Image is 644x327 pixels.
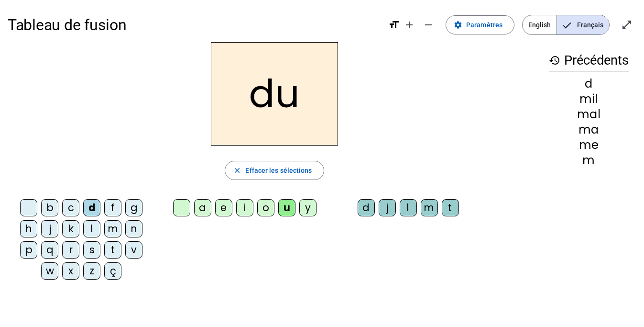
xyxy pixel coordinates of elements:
div: k [62,220,79,237]
div: o [257,199,274,216]
div: ma [549,124,629,135]
div: l [400,199,417,216]
div: a [194,199,211,216]
button: Effacer les sélections [225,161,324,180]
div: ç [104,262,121,280]
div: u [278,199,295,216]
mat-icon: settings [454,21,462,29]
div: q [41,241,58,259]
div: j [41,220,58,237]
div: n [125,220,142,237]
mat-icon: history [549,55,560,66]
div: y [299,199,317,216]
div: v [125,241,142,259]
div: t [442,199,459,216]
div: p [20,241,37,259]
div: t [104,241,121,259]
h3: Précédents [549,50,629,71]
span: Effacer les sélections [245,165,312,176]
div: d [358,199,375,216]
div: b [41,199,58,216]
mat-icon: open_in_full [621,19,633,31]
h2: du [211,42,338,146]
div: x [62,262,79,280]
div: s [83,241,100,259]
mat-icon: add [404,19,415,31]
div: me [549,139,629,151]
div: z [83,262,100,280]
div: h [20,220,37,237]
span: Paramètres [466,19,502,31]
span: English [523,15,557,34]
button: Augmenter la taille de la police [400,15,419,34]
div: l [83,220,100,237]
mat-icon: close [233,166,241,175]
div: e [215,199,232,216]
div: f [104,199,121,216]
div: i [236,199,253,216]
button: Entrer en plein écran [617,15,636,34]
div: j [379,199,396,216]
div: mal [549,109,629,120]
div: r [62,241,79,259]
div: m [104,220,121,237]
span: Français [557,15,609,34]
div: mil [549,93,629,105]
h1: Tableau de fusion [8,10,381,40]
div: g [125,199,142,216]
div: m [549,155,629,166]
button: Diminuer la taille de la police [419,15,438,34]
div: d [549,78,629,90]
div: m [421,199,438,216]
button: Paramètres [446,15,514,34]
div: d [83,199,100,216]
mat-icon: format_size [388,19,400,31]
div: w [41,262,58,280]
mat-icon: remove [423,19,434,31]
mat-button-toggle-group: Language selection [522,15,610,35]
div: c [62,199,79,216]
